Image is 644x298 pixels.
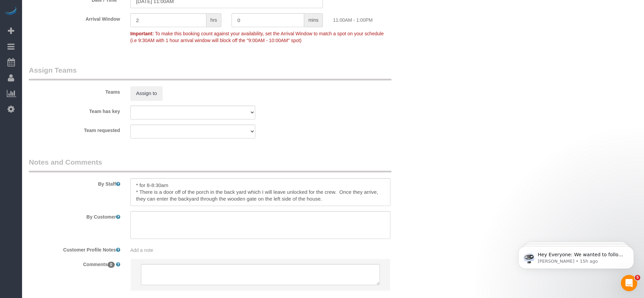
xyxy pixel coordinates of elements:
img: Automaid Logo [4,7,18,16]
div: 11:00AM - 1:00PM [328,13,429,23]
strong: Important: [130,31,154,36]
label: By Staff [24,178,125,187]
label: Customer Profile Notes [24,244,125,253]
span: mins [304,13,323,27]
label: Team has key [24,106,125,115]
span: hrs [206,13,221,27]
button: Assign to [130,86,163,100]
label: By Customer [24,211,125,220]
span: To make this booking count against your availability, set the Arrival Window to match a spot on y... [130,31,384,43]
label: Teams [24,86,125,95]
legend: Assign Teams [29,65,391,80]
p: Message from Ellie, sent 15h ago [30,26,117,32]
span: Add a note [130,247,153,253]
span: 5 [635,275,640,280]
span: Hey Everyone: We wanted to follow up and let you know we have been closely monitoring the account... [30,20,116,93]
label: Team requested [24,125,125,134]
label: Arrival Window [24,13,125,22]
label: Comments [24,259,125,268]
span: 0 [108,262,115,268]
iframe: Intercom notifications message [508,232,644,280]
iframe: Intercom live chat [621,275,637,291]
legend: Notes and Comments [29,157,391,172]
